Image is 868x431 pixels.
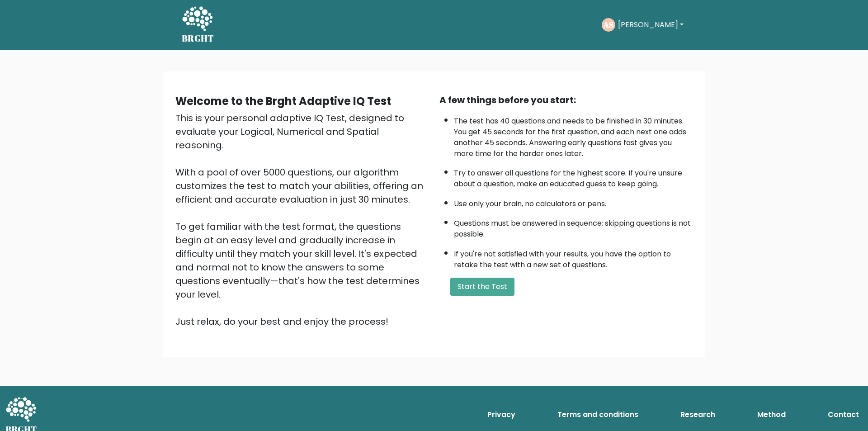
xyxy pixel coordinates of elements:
[454,163,693,189] li: Try to answer all questions for the highest score. If you're unsure about a question, make an edu...
[439,93,693,107] div: A few things before you start:
[450,278,514,296] button: Start the Test
[824,406,863,424] a: Contact
[175,94,391,109] b: Welcome to the Brght Adaptive IQ Test
[175,111,429,328] div: This is your personal adaptive IQ Test, designed to evaluate your Logical, Numerical and Spatial ...
[454,111,693,159] li: The test has 40 questions and needs to be finished in 30 minutes. You get 45 seconds for the firs...
[603,19,613,30] text: AS
[182,33,214,44] h5: BRGHT
[454,244,693,270] li: If you're not satisfied with your results, you have the option to retake the test with a new set ...
[554,406,642,424] a: Terms and conditions
[677,406,719,424] a: Research
[182,4,214,46] a: BRGHT
[454,194,693,209] li: Use only your brain, no calculators or pens.
[615,19,686,31] button: [PERSON_NAME]
[454,213,693,240] li: Questions must be answered in sequence; skipping questions is not possible.
[484,406,519,424] a: Privacy
[754,406,789,424] a: Method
